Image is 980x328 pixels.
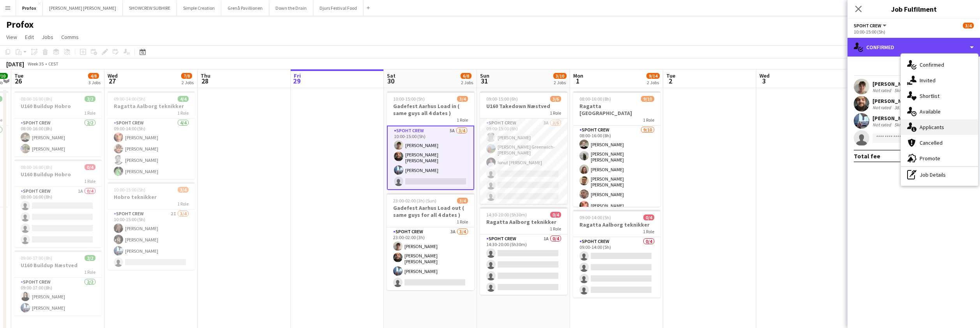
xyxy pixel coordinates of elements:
[573,72,583,79] span: Mon
[901,57,978,73] div: Confirmed
[181,73,192,79] span: 7/8
[387,204,474,218] h3: Gadefest Aarhus Load out ( same guys for all 4 dates )
[313,0,364,16] button: Djurs Festival Food
[665,76,675,85] span: 2
[201,72,210,79] span: Thu
[480,103,567,110] h3: U160 Takedown Næstved
[85,96,95,102] span: 2/2
[572,76,583,85] span: 1
[643,229,654,234] span: 1 Role
[573,221,660,228] h3: Ragatta Aalborg teknikker
[84,269,95,275] span: 1 Role
[550,110,561,116] span: 1 Role
[854,23,888,28] button: Spoht Crew
[294,72,301,79] span: Fri
[893,87,904,93] div: 5km
[486,96,518,102] span: 09:00-15:00 (6h)
[457,198,468,204] span: 3/4
[21,96,52,102] span: 08:00-16:00 (8h)
[14,72,23,79] span: Tue
[457,219,468,225] span: 1 Role
[480,207,567,295] app-job-card: 14:30-20:00 (5h30m)0/4Ragatta Aalborg teknikker1 RoleSpoht Crew1A0/414:30-20:00 (5h30m)
[486,212,527,218] span: 14:30-20:00 (5h30m)
[386,76,396,85] span: 30
[647,80,659,85] div: 2 Jobs
[6,34,17,41] span: View
[759,72,770,79] span: Wed
[461,80,473,85] div: 2 Jobs
[108,182,195,270] app-job-card: 10:00-15:00 (5h)3/4Hobro teknikker1 RoleSpoht Crew2I3/410:00-15:00 (5h)[PERSON_NAME][PERSON_NAME]...
[182,80,194,85] div: 2 Jobs
[387,193,474,290] app-job-card: 23:00-02:00 (3h) (Sun)3/4Gadefest Aarhus Load out ( same guys for all 4 dates )1 RoleSpoht Crew3A...
[14,278,102,316] app-card-role: Spoht Crew2/209:00-17:00 (8h)[PERSON_NAME][PERSON_NAME]
[16,0,43,16] button: Profox
[14,262,102,269] h3: U160 Buildup Næstved
[177,201,189,207] span: 1 Role
[457,117,468,123] span: 1 Role
[108,72,118,79] span: Wed
[14,160,102,247] app-job-card: 08:00-16:00 (8h)0/4U160 Buildup Hobro1 RoleSpoht Crew1A0/408:00-16:00 (8h)
[872,87,893,93] div: Not rated
[178,187,189,193] span: 3/4
[114,96,145,102] span: 09:00-14:00 (5h)
[758,76,770,85] span: 3
[177,110,189,116] span: 1 Role
[480,119,567,204] app-card-role: Spoht Crew3A3/609:00-15:00 (6h)[PERSON_NAME][PERSON_NAME] Greenwich-[PERSON_NAME]Ionut [PERSON_NAME]
[901,73,978,88] div: Invited
[457,96,468,102] span: 3/4
[106,76,118,85] span: 27
[387,91,474,190] div: 10:00-15:00 (5h)3/4Gadefest Aarhus Load in ( same guys all 4 dates )1 RoleSpoht Crew5A3/410:00-15...
[43,0,123,16] button: [PERSON_NAME] [PERSON_NAME]
[26,61,45,67] span: Week 35
[573,126,660,259] app-card-role: Spoht Crew9/1008:00-16:00 (8h)[PERSON_NAME][PERSON_NAME] [PERSON_NAME][PERSON_NAME][PERSON_NAME] ...
[14,250,102,316] app-job-card: 09:00-17:00 (8h)2/2U160 Buildup Næstved1 RoleSpoht Crew2/209:00-17:00 (8h)[PERSON_NAME][PERSON_NAME]
[14,119,102,156] app-card-role: Spoht Crew2/208:00-16:00 (8h)[PERSON_NAME][PERSON_NAME]
[854,23,881,28] span: Spoht Crew
[579,96,611,102] span: 08:00-16:00 (8h)
[177,0,221,16] button: Simple Creation
[872,98,956,105] div: [PERSON_NAME] [PERSON_NAME]
[666,72,675,79] span: Tue
[573,91,660,207] app-job-card: 08:00-16:00 (8h)9/10Ragatta [GEOGRAPHIC_DATA]1 RoleSpoht Crew9/1008:00-16:00 (8h)[PERSON_NAME][PE...
[293,76,301,85] span: 29
[269,0,313,16] button: Down the Drain
[178,96,189,102] span: 4/4
[643,215,654,220] span: 0/4
[22,32,37,42] a: Edit
[6,19,34,30] h1: Profox
[461,73,471,79] span: 6/8
[108,209,195,270] app-card-role: Spoht Crew2I3/410:00-15:00 (5h)[PERSON_NAME][PERSON_NAME][PERSON_NAME]
[893,122,904,128] div: 5km
[901,119,978,135] div: Applicants
[872,122,893,128] div: Not rated
[108,119,195,179] app-card-role: Spoht Crew4/409:00-14:00 (5h)[PERSON_NAME][PERSON_NAME][PERSON_NAME][PERSON_NAME]
[387,126,474,190] app-card-role: Spoht Crew5A3/410:00-15:00 (5h)[PERSON_NAME][PERSON_NAME] [PERSON_NAME][PERSON_NAME]
[21,255,52,261] span: 09:00-17:00 (8h)
[14,187,102,247] app-card-role: Spoht Crew1A0/408:00-16:00 (8h)
[393,96,425,102] span: 10:00-15:00 (5h)
[39,32,57,42] a: Jobs
[6,60,24,68] div: [DATE]
[646,73,660,79] span: 9/14
[854,152,880,160] div: Total fee
[479,76,489,85] span: 31
[221,0,269,16] button: Grenå Pavillionen
[88,73,99,79] span: 4/8
[200,76,210,85] span: 28
[550,212,561,218] span: 0/4
[85,164,95,170] span: 0/4
[643,117,654,123] span: 1 Role
[480,218,567,225] h3: Ragatta Aalborg teknikker
[14,103,102,110] h3: U160 Buildup Hobro
[123,0,177,16] button: SHOWCREW SUBHIRE
[573,210,660,298] app-job-card: 09:00-14:00 (5h)0/4Ragatta Aalborg teknikker1 RoleSpoht Crew0/409:00-14:00 (5h)
[872,80,914,87] div: [PERSON_NAME]
[848,38,980,57] div: Confirmed
[573,237,660,298] app-card-role: Spoht Crew0/409:00-14:00 (5h)
[61,34,79,41] span: Comms
[85,255,95,261] span: 2/2
[480,234,567,295] app-card-role: Spoht Crew1A0/414:30-20:00 (5h30m)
